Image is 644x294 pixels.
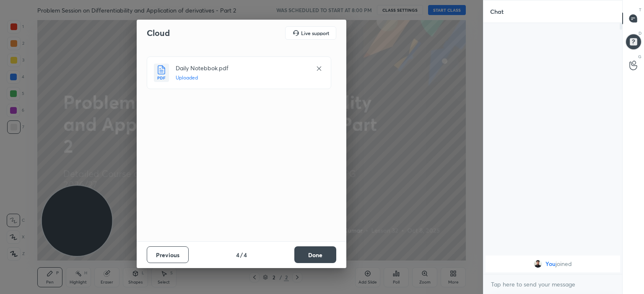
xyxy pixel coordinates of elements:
[638,54,641,60] p: G
[147,28,170,38] h2: Cloud
[301,31,329,36] h5: Live support
[294,246,336,263] button: Done
[545,261,556,267] span: You
[639,30,641,36] p: D
[556,261,572,267] span: joined
[483,0,510,23] p: Chat
[240,251,243,259] h4: /
[176,64,307,72] h4: Daily Notebbok.pdf
[176,74,307,82] h5: Uploaded
[534,260,542,268] img: 53d07d7978e04325acf49187cf6a1afc.jpg
[236,251,239,259] h4: 4
[639,7,641,13] p: T
[147,246,189,263] button: Previous
[483,254,622,274] div: grid
[244,251,247,259] h4: 4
